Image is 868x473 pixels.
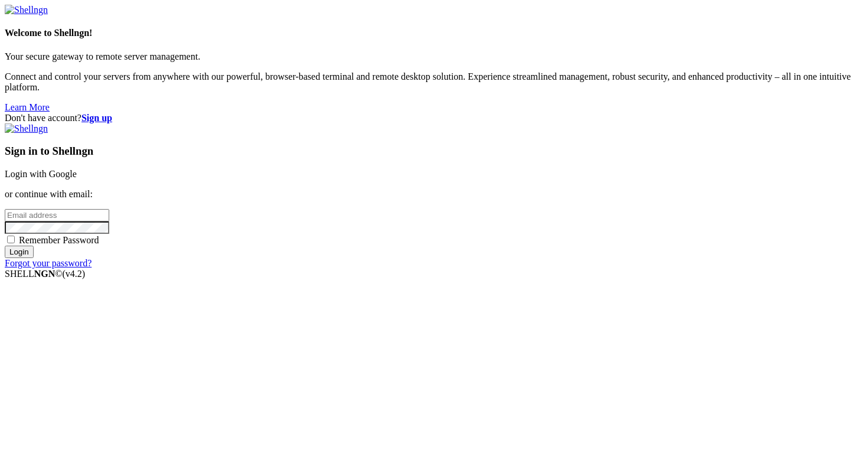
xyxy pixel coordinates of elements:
[5,269,85,279] span: SHELL ©
[5,169,77,179] a: Login with Google
[19,235,99,245] span: Remember Password
[5,123,48,134] img: Shellngn
[7,236,15,243] input: Remember Password
[34,269,56,279] b: NGN
[5,102,50,112] a: Learn More
[5,258,92,268] a: Forgot your password?
[5,189,863,200] p: or continue with email:
[5,28,863,38] h4: Welcome to Shellngn!
[5,209,109,221] input: Email address
[81,113,112,123] a: Sign up
[5,246,34,258] input: Login
[5,113,863,123] div: Don't have account?
[5,5,48,15] img: Shellngn
[63,269,86,279] span: 4.2.0
[5,71,863,93] p: Connect and control your servers from anywhere with our powerful, browser-based terminal and remo...
[5,145,863,158] h3: Sign in to Shellngn
[5,51,863,62] p: Your secure gateway to remote server management.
